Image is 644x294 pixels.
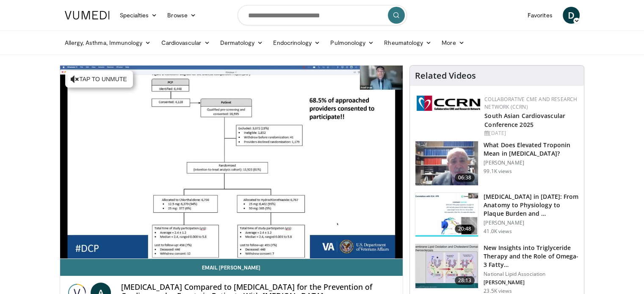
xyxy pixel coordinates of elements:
[115,7,163,24] a: Specialties
[522,7,558,24] a: Favorites
[415,192,579,237] a: 20:48 [MEDICAL_DATA] in [DATE]: From Anatomy to Physiology to Plaque Burden and … [PERSON_NAME] 4...
[415,193,478,237] img: 823da73b-7a00-425d-bb7f-45c8b03b10c3.150x105_q85_crop-smart_upscale.jpg
[60,66,403,259] video-js: Video Player
[484,228,511,235] p: 41.0K views
[437,34,469,51] a: More
[484,168,511,175] p: 99.1K views
[238,5,407,25] input: Search topics, interventions
[484,279,579,286] p: [PERSON_NAME]
[417,96,480,111] img: a04ee3ba-8487-4636-b0fb-5e8d268f3737.png.150x105_q85_autocrop_double_scale_upscale_version-0.2.png
[455,225,475,233] span: 20:48
[484,129,577,137] div: [DATE]
[415,141,478,185] img: 98daf78a-1d22-4ebe-927e-10afe95ffd94.150x105_q85_crop-smart_upscale.jpg
[268,34,325,51] a: Endocrinology
[415,141,579,186] a: 06:38 What Does Elevated Troponin Mean in [MEDICAL_DATA]? [PERSON_NAME] 99.1K views
[65,71,133,88] button: Tap to unmute
[484,220,579,226] p: [PERSON_NAME]
[484,159,579,166] p: [PERSON_NAME]
[60,34,156,51] a: Allergy, Asthma, Immunology
[563,7,580,24] a: D
[415,71,476,81] h4: Related Videos
[379,34,437,51] a: Rheumatology
[484,271,579,278] p: National Lipid Association
[162,7,201,24] a: Browse
[65,11,110,19] img: VuMedi Logo
[484,141,579,158] h3: What Does Elevated Troponin Mean in [MEDICAL_DATA]?
[325,34,379,51] a: Pulmonology
[215,34,268,51] a: Dermatology
[484,192,579,218] h3: [MEDICAL_DATA] in [DATE]: From Anatomy to Physiology to Plaque Burden and …
[415,244,478,288] img: 45ea033d-f728-4586-a1ce-38957b05c09e.150x105_q85_crop-smart_upscale.jpg
[455,276,475,285] span: 28:13
[484,96,577,110] a: Collaborative CME and Research Network (CCRN)
[156,34,215,51] a: Cardiovascular
[484,244,579,269] h3: New Insights into Triglyceride Therapy and the Role of Omega-3 Fatty…
[60,259,403,276] a: Email [PERSON_NAME]
[484,112,565,129] a: South Asian Cardiovascular Conference 2025
[455,173,475,182] span: 06:38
